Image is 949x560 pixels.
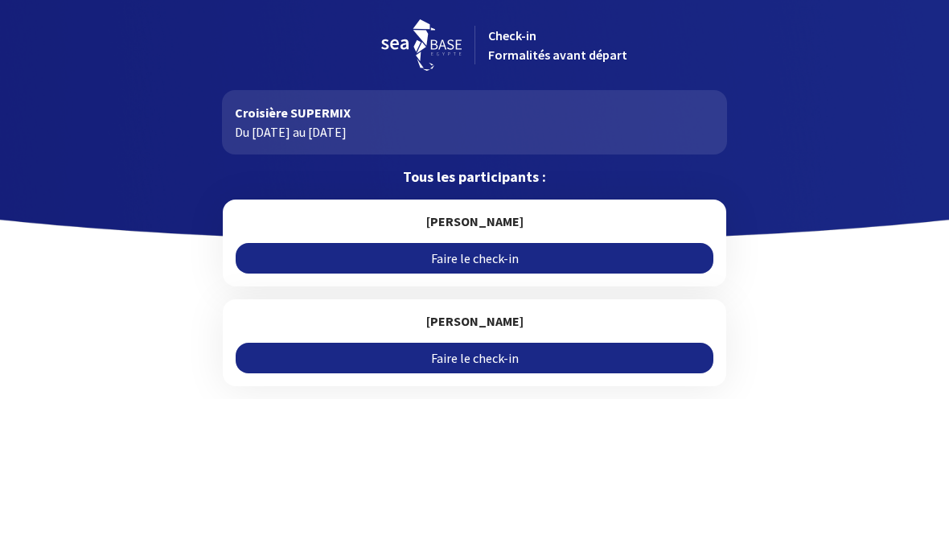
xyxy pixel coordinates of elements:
a: Faire le check-in [236,343,713,373]
p: Tous les participants : [222,167,726,187]
img: logo_seabase.svg [381,19,462,71]
p: Du [DATE] au [DATE] [235,122,713,142]
a: Faire le check-in [236,243,713,274]
h5: [PERSON_NAME] [236,212,713,230]
span: Check-in Formalités avant départ [488,27,627,63]
h5: [PERSON_NAME] [236,312,713,330]
p: Croisière SUPERMIX [235,103,713,122]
